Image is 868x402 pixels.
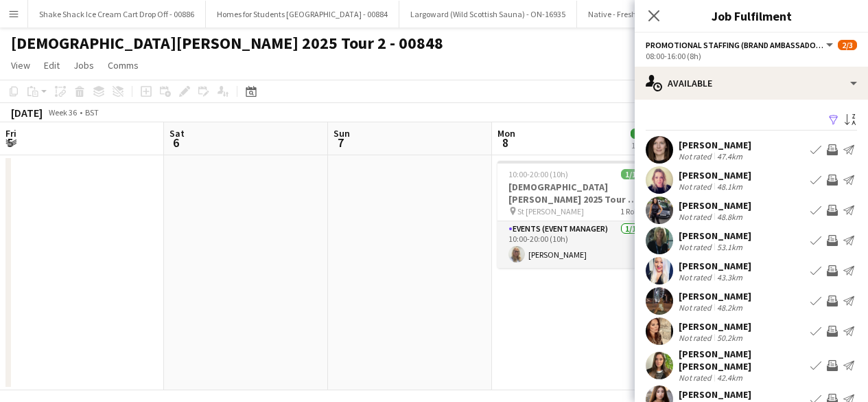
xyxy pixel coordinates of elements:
[679,199,751,212] div: [PERSON_NAME]
[679,139,751,151] div: [PERSON_NAME]
[28,1,206,27] button: Shake Shack Ice Cream Cart Drop Off - 00886
[497,127,515,139] span: Mon
[517,206,584,216] span: St [PERSON_NAME]
[714,333,745,343] div: 50.2km
[331,135,350,150] span: 7
[68,56,99,74] a: Jobs
[3,135,16,150] span: 5
[620,206,640,216] span: 1 Role
[679,169,751,181] div: [PERSON_NAME]
[714,372,745,383] div: 42.4km
[679,212,714,222] div: Not rated
[5,56,36,74] a: View
[635,67,868,100] div: Available
[11,106,43,120] div: [DATE]
[38,56,65,74] a: Edit
[44,59,60,71] span: Edit
[714,242,745,252] div: 53.1km
[714,212,745,222] div: 48.8km
[11,59,30,71] span: View
[646,40,835,50] button: Promotional Staffing (Brand Ambassadors)
[11,33,443,54] h1: [DEMOGRAPHIC_DATA][PERSON_NAME] 2025 Tour 2 - 00848
[838,40,857,50] span: 2/3
[679,348,805,372] div: [PERSON_NAME] [PERSON_NAME]
[635,7,868,25] h3: Job Fulfilment
[679,242,714,252] div: Not rated
[631,129,650,139] span: 1/1
[714,272,745,282] div: 43.3km
[333,127,350,139] span: Sun
[45,107,80,118] span: Week 36
[577,1,699,27] button: Native - Freshers 2025 Tour 2
[679,388,751,401] div: [PERSON_NAME]
[714,302,745,313] div: 48.2km
[167,135,185,150] span: 6
[679,181,714,192] div: Not rated
[85,107,99,118] div: BST
[679,302,714,313] div: Not rated
[679,372,714,383] div: Not rated
[631,140,649,150] div: 1 Job
[399,1,577,27] button: Largoward (Wild Scottish Sauna) - ON-16935
[679,151,714,161] div: Not rated
[646,51,857,61] div: 08:00-16:00 (8h)
[679,260,751,272] div: [PERSON_NAME]
[679,320,751,333] div: [PERSON_NAME]
[714,151,745,161] div: 47.4km
[679,290,751,302] div: [PERSON_NAME]
[497,161,651,268] app-job-card: 10:00-20:00 (10h)1/1[DEMOGRAPHIC_DATA][PERSON_NAME] 2025 Tour 2 - 00848 - Travel Day St [PERSON_N...
[621,169,640,179] span: 1/1
[508,169,568,179] span: 10:00-20:00 (10h)
[73,59,94,71] span: Jobs
[102,56,144,74] a: Comms
[108,59,139,71] span: Comms
[646,40,824,50] span: Promotional Staffing (Brand Ambassadors)
[679,230,751,242] div: [PERSON_NAME]
[679,333,714,343] div: Not rated
[495,135,515,150] span: 8
[5,127,16,139] span: Fri
[169,127,185,139] span: Sat
[497,221,651,268] app-card-role: Events (Event Manager)1/110:00-20:00 (10h)[PERSON_NAME]
[714,181,745,192] div: 48.1km
[679,272,714,282] div: Not rated
[497,181,651,205] h3: [DEMOGRAPHIC_DATA][PERSON_NAME] 2025 Tour 2 - 00848 - Travel Day
[206,1,399,27] button: Homes for Students [GEOGRAPHIC_DATA] - 00884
